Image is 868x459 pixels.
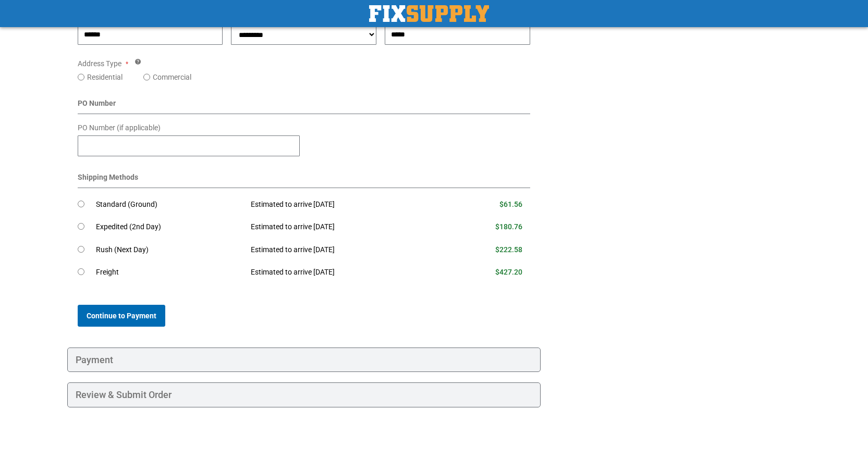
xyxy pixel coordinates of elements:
span: $222.58 [495,245,522,254]
span: PO Number (if applicable) [78,123,161,132]
span: Address Type [78,59,121,68]
label: Residential [87,72,123,82]
td: Estimated to arrive [DATE] [243,193,444,216]
td: Expedited (2nd Day) [96,216,243,239]
span: Continue to Payment [87,312,156,320]
div: Shipping Methods [78,172,531,188]
td: Freight [96,261,243,284]
td: Rush (Next Day) [96,239,243,262]
button: Continue to Payment [78,305,165,327]
td: Estimated to arrive [DATE] [243,239,444,262]
img: Fix Industrial Supply [369,5,489,22]
div: Review & Submit Order [67,382,541,407]
span: $61.56 [499,200,522,208]
td: Standard (Ground) [96,193,243,216]
span: $180.76 [495,222,522,231]
td: Estimated to arrive [DATE] [243,216,444,239]
div: Payment [67,348,541,373]
div: PO Number [78,98,531,114]
a: store logo [369,5,489,22]
label: Commercial [153,72,191,82]
span: $427.20 [495,268,522,276]
td: Estimated to arrive [DATE] [243,261,444,284]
